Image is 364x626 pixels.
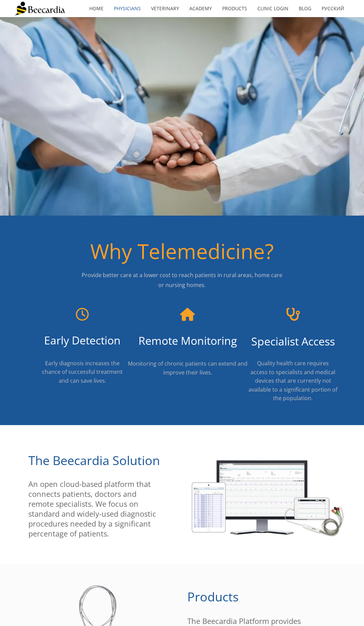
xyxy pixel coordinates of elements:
a: Clinic Login [252,1,294,16]
a: Academy [184,1,217,16]
img: Beecardia [15,2,65,15]
span: Products [187,588,239,605]
span: Remote Monitoring [138,333,237,348]
a: Veterinary [146,1,184,16]
a: Products [217,1,252,16]
span: An open cloud-based platform that connects patients, doctors and remote specialists. We focus on ... [28,479,156,539]
span: Specialist Access [251,334,335,349]
span: The Beecardia Solution [28,452,160,469]
span: Early diagnosis increases the chance of successful treatment and can save lives. [42,359,123,384]
a: Blog [294,1,316,16]
span: Monitoring of chronic patients can extend and improve their lives. [128,360,247,376]
img: Connecting patients and doctors via Beecardia cloud service [180,451,355,544]
span: Early Detection [44,333,121,348]
a: Physicians [109,1,146,16]
span: Provide better care at a lower cost to reach patients in rural areas, home care or nursing homes. [82,271,282,289]
a: Русский [316,1,349,16]
span: Why Telemedicine? [90,237,274,265]
span: Quality health care requires access to specialists and medical devices that are currently not ava... [248,359,337,402]
a: home [84,1,109,16]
